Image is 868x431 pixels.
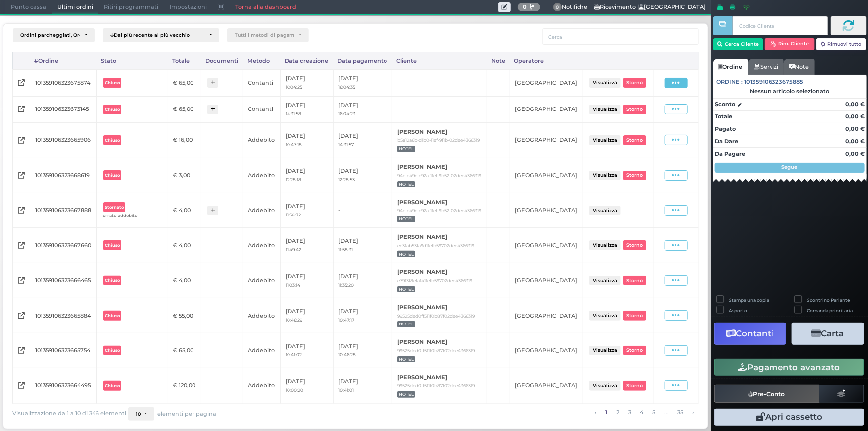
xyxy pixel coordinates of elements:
[168,228,201,263] td: € 4,00
[243,333,280,368] td: Addebito
[510,228,583,263] td: [GEOGRAPHIC_DATA]
[30,368,97,403] td: 101359106323664495
[589,78,620,87] button: Visualizza
[397,208,481,213] small: 94efe49c-e92a-11ef-9b52-02dee4366319
[602,407,610,418] a: alla pagina 1
[333,368,392,403] td: [DATE]
[510,123,583,158] td: [GEOGRAPHIC_DATA]
[713,38,764,50] button: Cerca Cliente
[286,212,301,217] small: 11:58:32
[281,228,333,263] td: [DATE]
[510,96,583,123] td: [GEOGRAPHIC_DATA]
[105,107,120,112] b: Chiuso
[397,163,447,170] b: [PERSON_NAME]
[243,158,280,193] td: Addebito
[168,123,201,158] td: € 16,00
[589,105,620,114] button: Visualizza
[243,228,280,263] td: Addebito
[397,233,447,240] b: [PERSON_NAME]
[715,138,738,145] strong: Da Dare
[510,368,583,403] td: [GEOGRAPHIC_DATA]
[30,193,97,227] td: 101359106323667888
[281,193,333,227] td: [DATE]
[105,243,120,248] b: Chiuso
[715,100,735,108] strong: Sconto
[286,177,301,182] small: 12:28:18
[281,333,333,368] td: [DATE]
[510,333,583,368] td: [GEOGRAPHIC_DATA]
[168,96,201,123] td: € 65,00
[623,135,646,145] button: Storno
[397,251,416,257] span: HOTEL
[168,193,201,227] td: € 4,00
[235,32,294,38] div: Tutti i metodi di pagamento
[333,228,392,263] td: [DATE]
[333,96,392,123] td: [DATE]
[589,346,620,355] button: Visualizza
[5,0,52,14] span: Punto cassa
[97,52,168,69] div: Stato
[243,298,280,333] td: Addebito
[281,52,333,69] div: Data creazione
[243,193,280,227] td: Addebito
[333,193,392,227] td: -
[333,123,392,158] td: [DATE]
[392,52,487,69] div: Cliente
[333,69,392,96] td: [DATE]
[105,80,120,85] b: Chiuso
[30,228,97,263] td: 101359106323667660
[713,88,867,95] div: Nessun articolo selezionato
[333,263,392,298] td: [DATE]
[30,96,97,123] td: 101359106323673145
[281,263,333,298] td: [DATE]
[715,113,732,120] strong: Totale
[333,298,392,333] td: [DATE]
[589,240,620,250] button: Visualizza
[623,171,646,180] button: Storno
[333,52,392,69] div: Data pagamento
[397,374,447,381] b: [PERSON_NAME]
[397,304,447,311] b: [PERSON_NAME]
[845,150,865,157] strong: 0,00 €
[637,407,646,418] a: alla pagina 4
[281,123,333,158] td: [DATE]
[30,52,97,69] div: #Ordine
[338,352,356,357] small: 10:46:28
[286,247,301,252] small: 11:49:42
[613,407,622,418] a: alla pagina 2
[105,138,120,143] b: Chiuso
[397,338,447,345] b: [PERSON_NAME]
[338,84,355,90] small: 16:04:35
[397,243,474,248] small: ec31ab53fa9d11efb59702dee4366319
[30,298,97,333] td: 101359106323665884
[286,387,303,393] small: 10:00:20
[30,123,97,158] td: 101359106323665906
[110,32,205,38] div: Dal più recente al più vecchio
[164,0,212,14] span: Impostazioni
[542,28,699,45] input: Cerca
[243,69,280,96] td: Contanti
[623,311,646,320] button: Storno
[650,407,658,418] a: alla pagina 5
[243,52,280,69] div: Metodo
[338,282,354,288] small: 11:35:20
[20,32,80,38] div: Ordini parcheggiati, Ordini aperti, Ordini chiusi
[748,59,784,75] a: Servizi
[397,216,416,222] span: HOTEL
[168,52,201,69] div: Totale
[338,387,354,393] small: 10:41:01
[589,206,620,215] button: Visualizza
[105,313,120,318] b: Chiuso
[243,263,280,298] td: Addebito
[397,313,475,319] small: 99525ded0ff511f0b87f02dee4366319
[30,333,97,368] td: 101359106323665754
[168,263,201,298] td: € 4,00
[623,276,646,285] button: Storno
[397,199,447,206] b: [PERSON_NAME]
[13,28,95,42] button: Ordini parcheggiati, Ordini aperti, Ordini chiusi
[30,158,97,193] td: 101359106323668619
[523,3,527,10] b: 0
[589,135,620,145] button: Visualizza
[105,173,120,178] b: Chiuso
[623,240,646,250] button: Storno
